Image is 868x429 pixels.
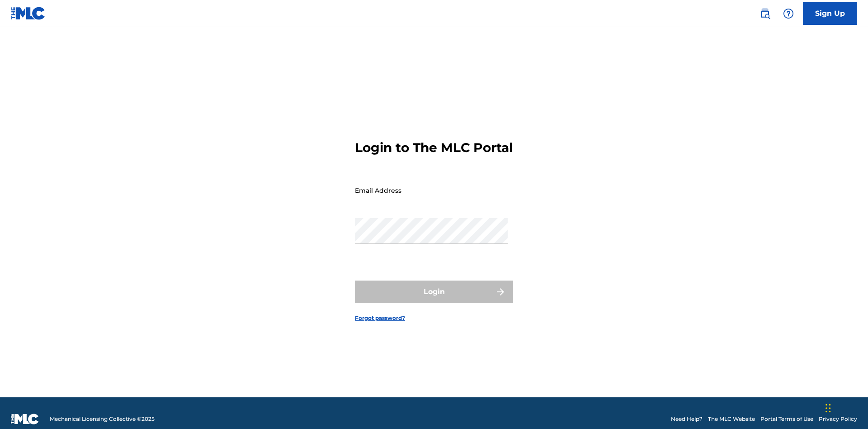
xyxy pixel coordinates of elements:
img: search [759,8,770,19]
a: Public Search [756,5,774,23]
span: Mechanical Licensing Collective © 2025 [50,415,155,423]
h3: Login to The MLC Portal [355,140,513,156]
div: Help [779,5,797,23]
img: logo [11,414,39,424]
a: Privacy Policy [819,415,857,423]
img: MLC Logo [11,7,46,20]
img: help [783,8,794,19]
a: Forgot password? [355,314,405,322]
a: Need Help? [671,415,703,423]
iframe: Chat Widget [823,386,868,429]
a: The MLC Website [708,415,755,423]
a: Sign Up [803,2,857,25]
a: Portal Terms of Use [760,415,813,423]
div: Drag [826,395,831,422]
